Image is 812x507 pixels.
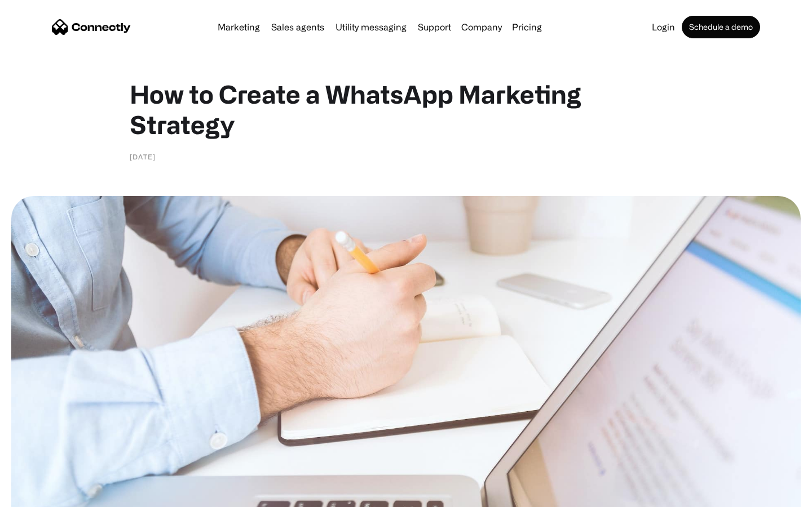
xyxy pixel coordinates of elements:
ul: Language list [23,487,68,503]
a: Utility messaging [331,23,411,32]
h1: How to Create a WhatsApp Marketing Strategy [130,79,682,140]
a: Pricing [507,23,546,32]
div: [DATE] [130,151,156,162]
div: Company [461,19,502,35]
aside: Language selected: English [11,487,68,503]
a: Login [647,23,679,32]
a: Support [413,23,456,32]
a: Sales agents [267,23,329,32]
a: Marketing [213,23,264,32]
a: Schedule a demo [682,16,760,38]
